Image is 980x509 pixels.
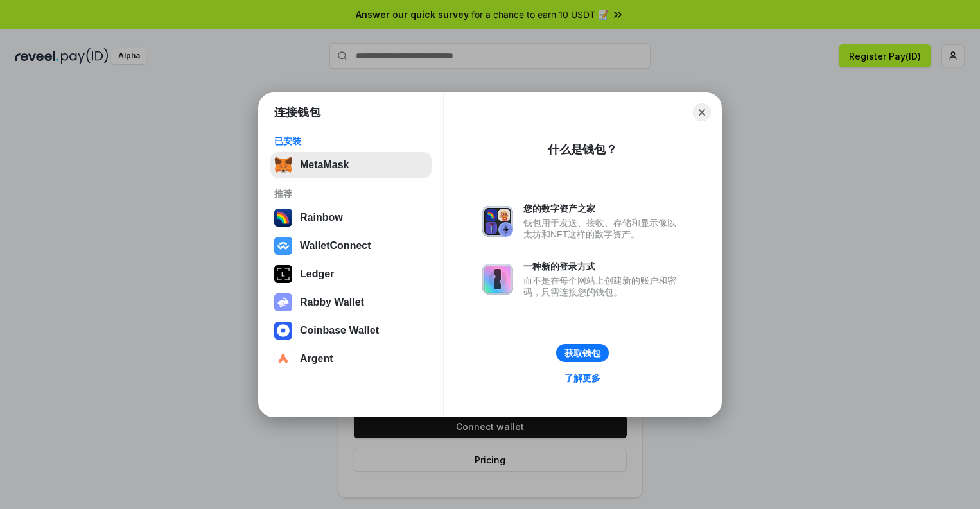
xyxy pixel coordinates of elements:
div: 什么是钱包？ [548,142,617,157]
img: svg+xml,%3Csvg%20fill%3D%22none%22%20height%3D%2233%22%20viewBox%3D%220%200%2035%2033%22%20width%... [274,156,292,174]
button: 获取钱包 [556,344,609,362]
div: 已安装 [274,135,428,147]
div: MetaMask [300,159,349,171]
div: Rabby Wallet [300,297,364,308]
div: 而不是在每个网站上创建新的账户和密码，只需连接您的钱包。 [523,275,683,298]
img: svg+xml,%3Csvg%20width%3D%2228%22%20height%3D%2228%22%20viewBox%3D%220%200%2028%2028%22%20fill%3D... [274,350,292,368]
a: 了解更多 [557,370,608,386]
button: MetaMask [270,152,432,178]
img: svg+xml,%3Csvg%20xmlns%3D%22http%3A%2F%2Fwww.w3.org%2F2000%2Fsvg%22%20fill%3D%22none%22%20viewBox... [274,293,292,311]
button: Close [693,103,711,121]
button: Rainbow [270,205,432,230]
img: svg+xml,%3Csvg%20width%3D%2228%22%20height%3D%2228%22%20viewBox%3D%220%200%2028%2028%22%20fill%3D... [274,237,292,255]
div: Rainbow [300,212,343,223]
div: 推荐 [274,188,428,200]
div: 一种新的登录方式 [523,261,683,272]
button: Ledger [270,261,432,287]
img: svg+xml,%3Csvg%20xmlns%3D%22http%3A%2F%2Fwww.w3.org%2F2000%2Fsvg%22%20width%3D%2228%22%20height%3... [274,265,292,283]
img: svg+xml,%3Csvg%20width%3D%22120%22%20height%3D%22120%22%20viewBox%3D%220%200%20120%20120%22%20fil... [274,209,292,227]
div: 获取钱包 [564,347,600,359]
div: WalletConnect [300,240,371,252]
div: 钱包用于发送、接收、存储和显示像以太坊和NFT这样的数字资产。 [523,217,683,240]
h1: 连接钱包 [274,105,320,120]
div: 了解更多 [564,372,600,384]
button: Coinbase Wallet [270,318,432,343]
div: Ledger [300,268,334,280]
div: 您的数字资产之家 [523,203,683,214]
div: Argent [300,353,333,365]
button: WalletConnect [270,233,432,259]
button: Argent [270,346,432,372]
img: svg+xml,%3Csvg%20width%3D%2228%22%20height%3D%2228%22%20viewBox%3D%220%200%2028%2028%22%20fill%3D... [274,322,292,340]
button: Rabby Wallet [270,289,432,315]
img: svg+xml,%3Csvg%20xmlns%3D%22http%3A%2F%2Fwww.w3.org%2F2000%2Fsvg%22%20fill%3D%22none%22%20viewBox... [482,206,513,237]
img: svg+xml,%3Csvg%20xmlns%3D%22http%3A%2F%2Fwww.w3.org%2F2000%2Fsvg%22%20fill%3D%22none%22%20viewBox... [482,264,513,295]
div: Coinbase Wallet [300,325,379,336]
